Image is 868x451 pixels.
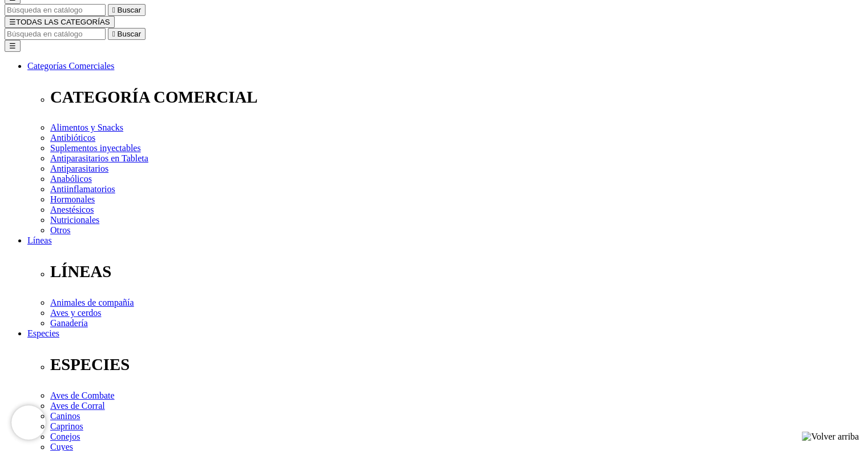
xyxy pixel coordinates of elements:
a: Anestésicos [50,205,94,214]
a: Líneas [27,235,52,245]
a: Caprinos [50,421,83,431]
p: LÍNEAS [50,262,863,281]
a: Aves de Combate [50,391,115,400]
a: Especies [27,328,59,338]
p: CATEGORÍA COMERCIAL [50,88,863,107]
a: Nutricionales [50,215,99,225]
a: Conejos [50,432,80,441]
a: Otros [50,225,71,235]
a: Aves de Corral [50,401,105,411]
a: Caninos [50,411,80,421]
iframe: Brevo live chat [11,405,46,440]
a: Aves y cerdos [50,308,101,318]
img: Volver arriba [802,432,859,442]
a: Animales de compañía [50,298,134,307]
a: Ganadería [50,318,88,328]
p: ESPECIES [50,355,863,374]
